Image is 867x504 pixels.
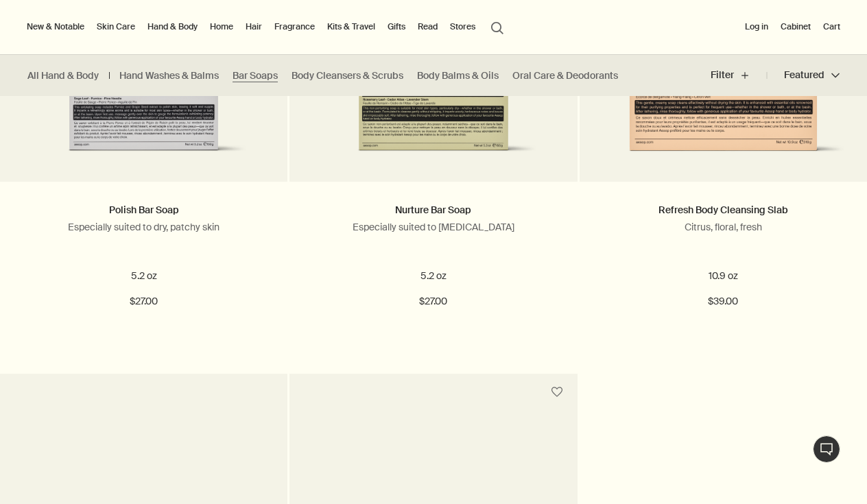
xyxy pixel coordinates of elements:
a: Polish Bar Soap [109,204,179,216]
p: Especially suited to dry, patchy skin [21,221,267,233]
a: Refresh Body Cleansing Slab [658,204,788,216]
a: Hand Washes & Balms [119,69,219,82]
a: All Hand & Body [27,69,99,82]
a: Hair [243,19,265,35]
a: Skin Care [94,19,138,35]
p: Especially suited to [MEDICAL_DATA] [310,221,556,233]
button: Filter [711,59,767,92]
button: Stores [447,19,478,35]
span: $39.00 [708,293,738,310]
a: Hand & Body [145,19,200,35]
button: Live Assistance [813,435,840,463]
a: Oral Care & Deodorants [512,69,618,82]
a: Gifts [385,19,408,35]
button: Featured [767,59,840,92]
button: Cart [820,19,843,35]
a: Kits & Travel [324,19,378,35]
button: Log in [742,19,771,35]
p: Citrus, floral, fresh [600,221,846,233]
a: Read [415,19,440,35]
button: Open search [485,14,510,40]
a: Nurture Bar Soap [395,204,471,216]
a: Fragrance [272,19,318,35]
span: $27.00 [419,293,447,310]
a: Body Balms & Oils [417,69,499,82]
button: Save to cabinet [545,380,569,405]
a: Bar Soaps [233,69,278,82]
button: New & Notable [24,19,87,35]
a: Cabinet [778,19,813,35]
a: Body Cleansers & Scrubs [292,69,403,82]
span: $27.00 [130,293,158,310]
a: Home [207,19,236,35]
